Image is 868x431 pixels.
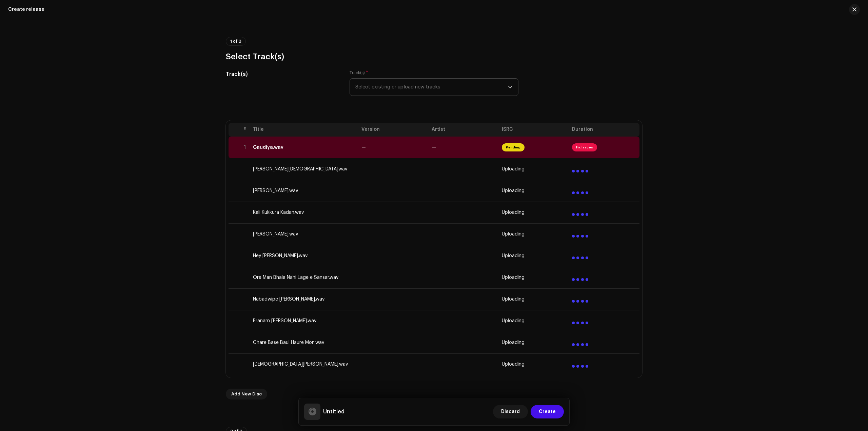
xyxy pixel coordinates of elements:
[250,180,359,202] td: [PERSON_NAME].wav
[569,123,639,137] th: Duration
[531,405,564,418] button: Create
[226,70,339,78] h5: Track(s)
[231,387,262,401] span: Add New Disc
[502,210,525,215] span: Uploading
[250,310,359,332] td: Pranam [PERSON_NAME].wav
[250,123,359,137] th: Title
[502,143,525,151] span: Pending
[502,340,525,345] span: Uploading
[239,123,250,137] th: #
[493,405,528,418] button: Discard
[250,267,359,288] td: Ore Man Bhala Nahi Lage e Sansar.wav
[572,143,597,151] span: Fix Issues
[250,332,359,353] td: Ghare Base Baul Haure Mon.wav
[226,51,642,62] h3: Select Track(s)
[355,79,508,96] span: Select existing or upload new tracks
[429,123,499,137] th: Artist
[226,389,267,399] button: Add New Disc
[250,223,359,245] td: [PERSON_NAME].wav
[359,123,429,137] th: Version
[502,188,525,193] span: Uploading
[432,145,436,150] span: —
[508,79,513,96] div: dropdown trigger
[250,245,359,267] td: Hey [PERSON_NAME].wav
[250,288,359,310] td: Nabadwipe [PERSON_NAME].wav
[230,39,241,43] span: 1 of 3
[501,405,520,418] span: Discard
[250,353,359,375] td: [DEMOGRAPHIC_DATA][PERSON_NAME].wav
[323,408,344,416] h5: Untitled
[499,123,569,137] th: ISRC
[502,231,525,237] span: Uploading
[502,362,525,367] span: Uploading
[250,202,359,223] td: Kali Kukkura Kadan.wav
[539,405,556,418] span: Create
[502,318,525,324] span: Uploading
[361,145,366,150] span: —
[502,253,525,259] span: Uploading
[502,166,525,172] span: Uploading
[502,296,525,302] span: Uploading
[502,275,525,280] span: Uploading
[253,145,283,150] div: Gaudiya.wav
[350,70,368,76] label: Track(s)
[250,158,359,180] td: [PERSON_NAME][DEMOGRAPHIC_DATA]wav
